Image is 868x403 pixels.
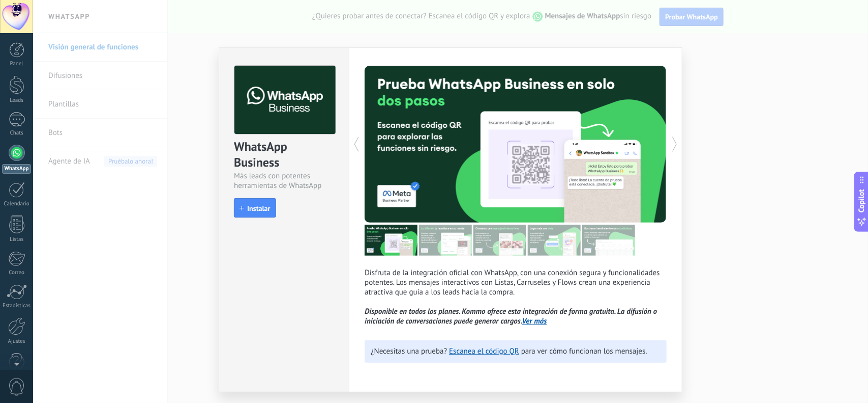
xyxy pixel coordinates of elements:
[234,171,334,191] div: Más leads con potentes herramientas de WhatsApp
[2,61,32,67] div: Panel
[419,225,472,256] img: tour_image_cc27419dad425b0ae96c2716632553fa.png
[365,225,417,256] img: tour_image_7a4924cebc22ed9e3259523e50fe4fd6.png
[2,201,32,207] div: Calendario
[857,189,867,212] span: Copilot
[365,307,657,326] i: Disponible en todos los planes. Kommo ofrece esta integración de forma gratuita. La difusión o in...
[582,225,635,256] img: tour_image_cc377002d0016b7ebaeb4dbe65cb2175.png
[2,270,32,276] div: Correo
[2,338,32,345] div: Ajustes
[234,139,334,171] div: WhatsApp Business
[2,97,32,104] div: Leads
[365,268,667,326] p: Disfruta de la integración oficial con WhatsApp, con una conexión segura y funcionalidades potent...
[528,225,581,256] img: tour_image_62c9952fc9cf984da8d1d2aa2c453724.png
[234,66,336,135] img: logo_main.png
[473,225,526,256] img: tour_image_1009fe39f4f058b759f0df5a2b7f6f06.png
[449,346,519,356] a: Escanea el código QR
[371,346,447,356] span: ¿Necesitas una prueba?
[522,316,547,326] a: Ver más
[2,164,31,174] div: WhatsApp
[2,303,32,309] div: Estadísticas
[2,236,32,243] div: Listas
[2,130,32,137] div: Chats
[521,346,647,356] span: para ver cómo funcionan los mensajes.
[247,205,270,212] span: Instalar
[234,198,276,218] button: Instalar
